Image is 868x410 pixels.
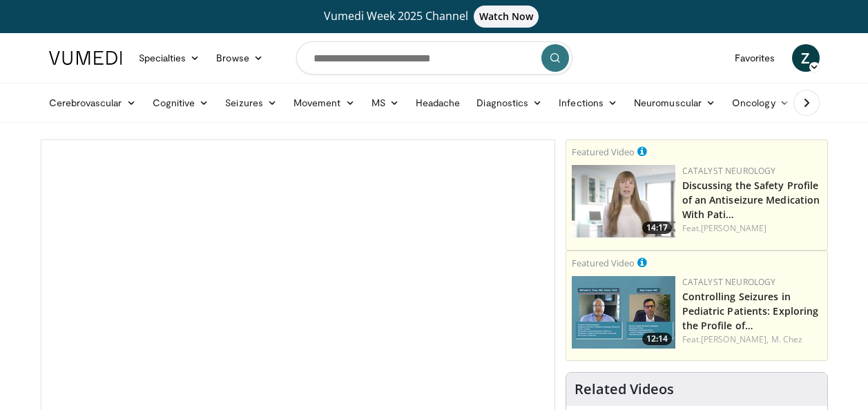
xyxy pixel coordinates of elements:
a: Controlling Seizures in Pediatric Patients: Exploring the Profile of… [682,290,819,332]
a: Cognitive [144,89,218,117]
h4: Related Videos [575,381,674,398]
div: Feat. [682,222,822,235]
a: Favorites [726,44,784,72]
a: Cerebrovascular [41,89,144,117]
a: Catalyst Neurology [682,276,776,288]
img: VuMedi Logo [49,51,122,65]
small: Featured Video [572,257,635,269]
a: Vumedi Week 2025 ChannelWatch Now [51,6,818,28]
span: 12:14 [642,333,672,345]
small: Featured Video [572,146,635,158]
a: 14:17 [572,165,675,237]
img: c23d0a25-a0b6-49e6-ba12-869cdc8b250a.png.150x105_q85_crop-smart_upscale.jpg [572,165,675,237]
img: 5e01731b-4d4e-47f8-b775-0c1d7f1e3c52.png.150x105_q85_crop-smart_upscale.jpg [572,276,675,349]
a: 12:14 [572,276,675,349]
a: [PERSON_NAME] [701,222,766,234]
span: 14:17 [642,222,672,234]
span: Watch Now [474,6,539,28]
span: Vumedi Week 2025 Channel [324,8,545,23]
a: M. Chez [771,333,803,345]
div: Feat. [682,333,822,346]
a: Oncology [724,89,798,117]
input: Search topics, interventions [296,41,572,75]
a: Catalyst Neurology [682,165,776,177]
a: Z [792,44,820,72]
a: Specialties [131,44,209,72]
a: [PERSON_NAME], [701,333,769,345]
a: Infections [550,89,626,117]
a: Movement [285,89,363,117]
a: Diagnostics [468,89,550,117]
a: Seizures [217,89,285,117]
a: Discussing the Safety Profile of an Antiseizure Medication With Pati… [682,179,820,221]
a: MS [363,89,407,117]
a: Browse [208,44,271,72]
a: Neuromuscular [626,89,724,117]
a: Headache [407,89,469,117]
